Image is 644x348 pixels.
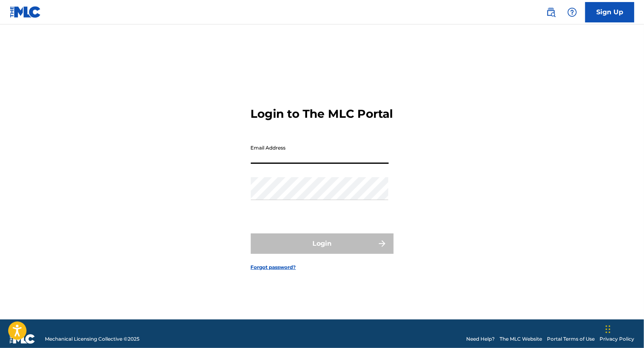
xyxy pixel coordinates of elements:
a: The MLC Website [500,335,542,343]
h3: Login to The MLC Portal [251,107,393,121]
a: Forgot password? [251,264,296,271]
span: Mechanical Licensing Collective © 2025 [45,335,139,343]
div: Drag [606,317,611,341]
iframe: Chat Widget [603,309,644,348]
a: Privacy Policy [600,335,634,343]
a: Sign Up [585,2,634,22]
img: logo [10,334,35,344]
img: MLC Logo [10,6,41,18]
a: Portal Terms of Use [547,335,595,343]
a: Public Search [543,4,559,20]
img: search [546,7,556,17]
div: Help [564,4,580,20]
a: Need Help? [466,335,495,343]
img: help [567,7,577,17]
